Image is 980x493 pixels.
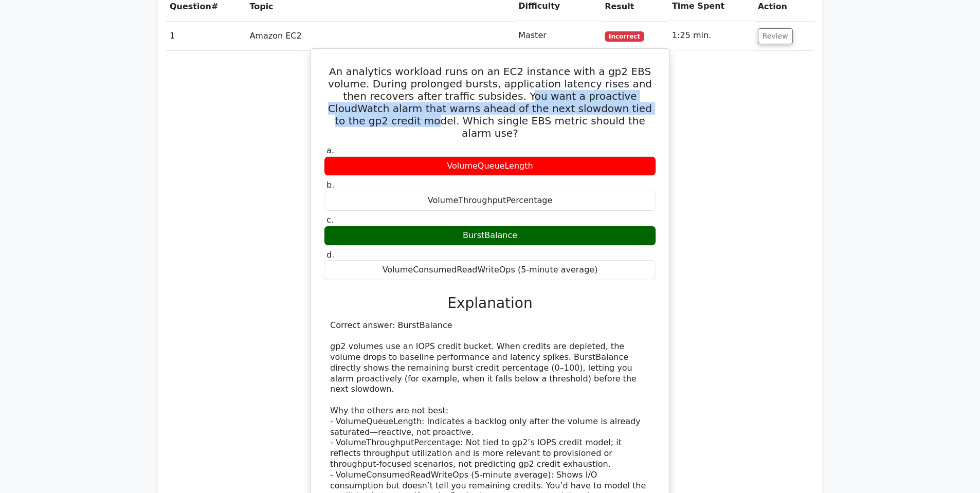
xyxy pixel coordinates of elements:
[324,260,656,280] div: VolumeConsumedReadWriteOps (5-minute average)
[323,65,657,139] h5: An analytics workload runs on an EC2 instance with a gp2 EBS volume. During prolonged bursts, app...
[324,156,656,176] div: VolumeQueueLength
[245,21,514,50] td: Amazon EC2
[326,250,334,260] span: d.
[605,31,644,42] span: Incorrect
[326,145,334,155] span: a.
[324,226,656,246] div: BurstBalance
[166,21,245,50] td: 1
[326,180,334,190] span: b.
[514,21,601,50] td: Master
[330,295,650,312] h3: Explanation
[326,215,334,225] span: c.
[668,21,754,50] td: 1:25 min.
[170,2,211,11] span: Question
[758,28,793,44] button: Review
[324,191,656,211] div: VolumeThroughputPercentage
